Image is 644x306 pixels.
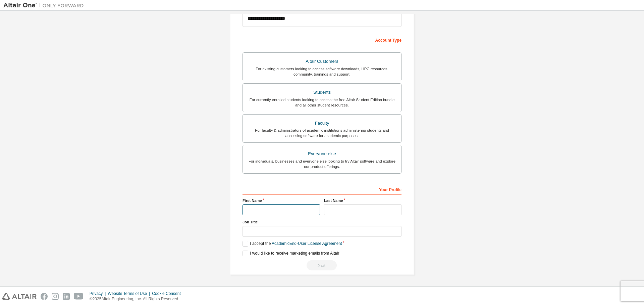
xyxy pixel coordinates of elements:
[247,119,397,128] div: Faculty
[247,57,397,66] div: Altair Customers
[247,97,397,108] div: For currently enrolled students looking to access the free Altair Student Edition bundle and all ...
[247,159,397,169] div: For individuals, businesses and everyone else looking to try Altair software and explore our prod...
[41,293,48,300] img: facebook.svg
[2,293,37,300] img: altair_logo.svg
[3,2,87,9] img: Altair One
[243,241,342,247] label: I accept the
[247,149,397,159] div: Everyone else
[272,241,342,246] a: Academic End-User License Agreement
[52,293,59,300] img: instagram.svg
[243,260,401,270] div: Read and acccept EULA to continue
[247,128,397,138] div: For faculty & administrators of academic institutions administering students and accessing softwa...
[324,198,401,203] label: Last Name
[90,291,108,296] div: Privacy
[152,291,184,296] div: Cookie Consent
[74,293,84,300] img: youtube.svg
[247,88,397,97] div: Students
[243,34,401,45] div: Account Type
[243,198,320,203] label: First Name
[243,184,401,194] div: Your Profile
[90,296,185,302] p: © 2025 Altair Engineering, Inc. All Rights Reserved.
[243,219,401,225] label: Job Title
[243,251,339,256] label: I would like to receive marketing emails from Altair
[108,291,152,296] div: Website Terms of Use
[247,66,397,77] div: For existing customers looking to access software downloads, HPC resources, community, trainings ...
[63,293,70,300] img: linkedin.svg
